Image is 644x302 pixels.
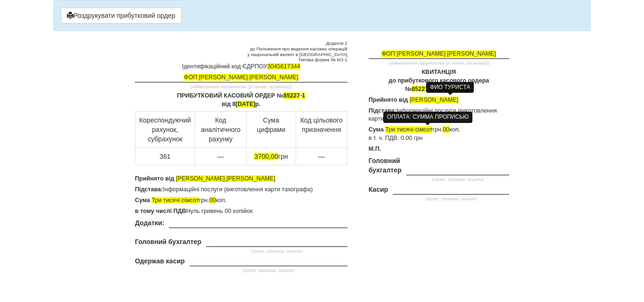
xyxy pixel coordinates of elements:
[135,111,195,147] td: Кореспондуючий рахунок, субрахунок
[135,208,186,214] b: в тому числі ПДВ
[176,175,275,182] span: [PERSON_NAME] [PERSON_NAME]
[393,196,509,202] small: (підпис, прізвище, ініціали)
[412,86,428,92] span: 85227
[135,63,347,71] p: Ідентифікаційний код ЄДРПОУ
[135,197,150,204] b: Сума
[135,207,347,216] p: Нуль гривень 00 копійок
[369,61,509,66] small: (найменування підприємства (установи, організації))
[296,111,347,147] td: Код цільового призначення
[152,197,199,204] span: Три тисячі сімсот
[302,92,305,99] span: 1
[254,153,278,160] span: 3700,00
[135,147,195,165] td: 361
[267,63,300,70] span: 3045617344
[135,218,169,237] th: Додатки:
[135,84,347,90] small: (найменування підприємства (установи, організації))
[410,97,459,103] span: [PERSON_NAME]
[184,74,298,81] span: ФОП [PERSON_NAME] [PERSON_NAME]
[135,196,347,205] p: грн. коп.
[135,92,347,109] p: ПРИБУТКОВИЙ КАСОВИЙ ОРДЕР № - від 8 р.
[247,111,296,147] td: Сума цифрами
[195,111,247,147] td: Код аналітичного рахунку
[247,147,296,165] td: грн
[236,101,256,107] span: [DATE]
[135,186,347,194] p: Інформаційні послуги (виготовлення карти тахографа)
[206,249,347,254] small: (підпис, прізвище, ініціали)
[369,126,384,133] b: Сума
[209,197,216,204] span: 00
[135,256,190,276] th: Одержав касир
[443,126,449,133] span: 00
[381,50,496,57] span: ФОП [PERSON_NAME] [PERSON_NAME]
[135,41,347,63] small: Додаток 2 до Положення про ведення касових операцій у національній валюті в [GEOGRAPHIC_DATA] Тип...
[135,175,174,182] b: Прийнято від
[369,185,393,204] th: Касир
[383,112,472,122] div: ОПЛАТА: СУММА ПРОПИСЬЮ
[369,126,509,143] p: грн. коп. в т. ч. ПДВ: 0.00 грн
[385,126,432,133] span: Три тисячі сімсот
[296,147,347,165] td: —
[369,97,408,103] b: Прийнято від
[195,147,247,165] td: —
[369,107,509,124] p: Інформаційні послуги (виготовлення карти тахографа)
[190,268,347,273] small: (підпис, прізвище, ініціали)
[369,68,509,94] p: КВИТАНЦІЯ до прибуткового касового ордера № - від 8 р.
[61,8,182,24] button: Роздрукувати прибутковий ордер
[369,107,396,114] b: Підстава:
[406,177,509,182] small: (підпис, прізвище, ініціали)
[135,186,163,193] b: Підстава:
[283,92,300,99] span: 85227
[369,156,406,185] th: Головний бухгалтер
[135,237,206,256] th: Головний бухгалтер
[426,82,474,93] div: ФИО ТУРИСТА
[369,146,381,152] b: М.П.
